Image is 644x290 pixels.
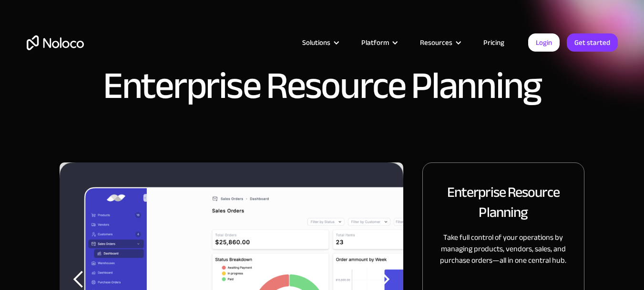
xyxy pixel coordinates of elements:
div: Solutions [290,36,349,49]
div: Resources [408,36,471,49]
div: Platform [349,36,408,49]
div: Platform [361,36,389,49]
h2: Enterprise Resource Planning [434,182,572,222]
p: Take full control of your operations by managing products, vendors, sales, and purchase orders—al... [434,232,572,266]
a: Get started [567,33,618,52]
a: Pricing [471,36,516,49]
a: Login [528,33,560,52]
div: Solutions [302,36,330,49]
a: home [27,35,84,50]
div: Resources [420,36,452,49]
h1: Enterprise Resource Planning [103,67,541,105]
